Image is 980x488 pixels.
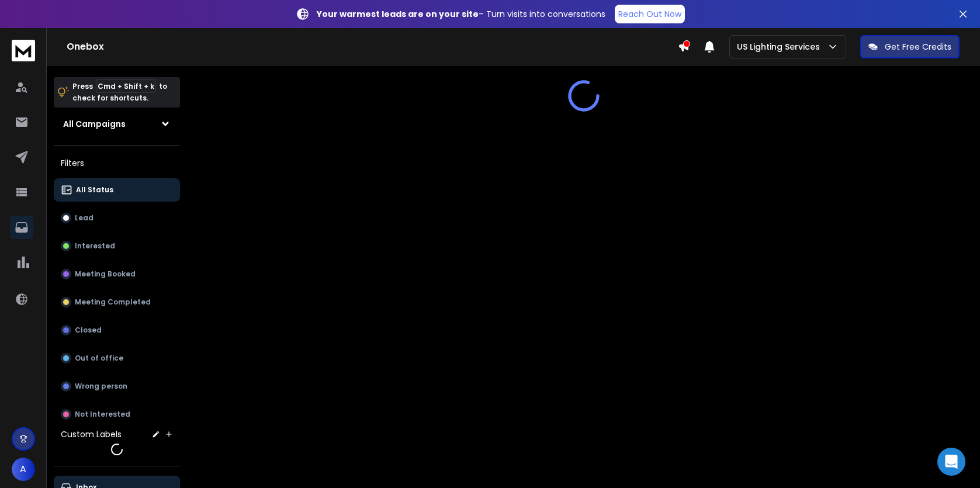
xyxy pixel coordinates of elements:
[54,234,180,258] button: Interested
[12,458,35,481] button: A
[75,410,130,419] p: Not Interested
[12,40,35,61] img: logo
[75,213,94,223] p: Lead
[75,297,151,307] p: Meeting Completed
[54,290,180,314] button: Meeting Completed
[860,35,960,58] button: Get Free Credits
[885,41,951,53] p: Get Free Credits
[54,178,180,202] button: All Status
[54,112,180,136] button: All Campaigns
[615,5,685,23] a: Reach Out Now
[96,79,156,93] span: Cmd + Shift + k
[67,40,678,54] h1: Onebox
[63,118,126,130] h1: All Campaigns
[54,155,180,171] h3: Filters
[75,326,102,335] p: Closed
[72,81,167,104] p: Press to check for shortcuts.
[75,382,127,391] p: Wrong person
[54,262,180,286] button: Meeting Booked
[61,428,122,440] h3: Custom Labels
[317,8,479,20] strong: Your warmest leads are on your site
[317,8,605,20] p: – Turn visits into conversations
[54,375,180,398] button: Wrong person
[737,41,825,53] p: US Lighting Services
[618,8,681,20] p: Reach Out Now
[54,347,180,370] button: Out of office
[937,448,965,476] div: Open Intercom Messenger
[75,269,136,279] p: Meeting Booked
[75,354,123,363] p: Out of office
[75,241,115,251] p: Interested
[76,185,113,195] p: All Status
[54,206,180,230] button: Lead
[54,403,180,426] button: Not Interested
[54,319,180,342] button: Closed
